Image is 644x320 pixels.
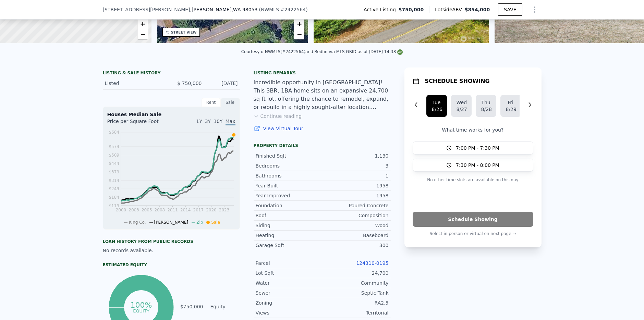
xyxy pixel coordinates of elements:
[294,19,304,29] a: Zoom in
[506,106,515,113] div: 8/29
[413,126,533,133] p: What time works for you?
[413,230,533,238] p: Select in person or virtual on next page →
[432,99,441,106] div: Tue
[141,208,152,212] tspan: 2005
[500,95,521,117] button: Fri8/29
[103,247,240,254] div: No records available.
[107,118,171,129] div: Price per Square Foot
[322,202,389,209] div: Poured Concrete
[451,95,472,117] button: Wed8/27
[109,161,119,166] tspan: $444
[254,70,391,76] div: Listing remarks
[322,222,389,229] div: Wood
[457,99,466,106] div: Wed
[207,80,238,87] div: [DATE]
[456,162,499,169] span: 7:30 PM - 8:00 PM
[109,130,119,135] tspan: $684
[498,3,522,16] button: SAVE
[254,78,391,111] div: Incredible opportunity in [GEOGRAPHIC_DATA]! This 3BR, 1BA home sits on an expansive 24,700 sq ft...
[399,6,424,13] span: $750,000
[214,119,222,124] span: 10Y
[137,19,148,29] a: Zoom in
[322,182,389,189] div: 1958
[167,208,178,212] tspan: 2011
[109,204,119,208] tspan: $119
[356,260,388,266] a: 124310-0195
[103,70,240,77] div: LISTING & SALE HISTORY
[322,290,389,296] div: Septic Tank
[413,212,533,227] button: Schedule Showing
[256,242,322,249] div: Garage Sqft
[109,186,119,191] tspan: $249
[154,208,165,212] tspan: 2008
[221,98,240,107] div: Sale
[426,95,447,117] button: Tue8/26
[107,111,235,118] div: Houses Median Sale
[109,144,119,149] tspan: $574
[506,99,515,106] div: Fri
[297,30,302,38] span: −
[209,303,240,310] td: Equity
[109,178,119,183] tspan: $314
[131,301,152,309] tspan: 100%
[413,141,533,155] button: 7:00 PM - 7:30 PM
[133,308,149,313] tspan: equity
[171,30,197,35] div: STREET VIEW
[322,280,389,286] div: Community
[476,95,496,117] button: Thu8/28
[177,81,202,86] span: $ 750,000
[254,113,302,120] button: Continue reading
[397,49,403,55] img: NWMLS Logo
[413,159,533,172] button: 7:30 PM - 8:00 PM
[180,303,204,310] td: $750,000
[256,309,322,316] div: Views
[256,270,322,276] div: Lot Sqft
[256,232,322,239] div: Heating
[129,208,139,212] tspan: 2003
[129,220,146,225] span: King Co.
[241,49,403,54] div: Courtesy of NWMLS (#2422564) and Redfin via MLS GRID as of [DATE] 14:38
[256,280,322,286] div: Water
[206,208,217,212] tspan: 2020
[322,172,389,179] div: 1
[196,119,202,124] span: 1Y
[154,220,189,225] span: [PERSON_NAME]
[103,6,190,13] span: [STREET_ADDRESS][PERSON_NAME]
[322,192,389,199] div: 1958
[103,239,240,244] div: Loan history from public records
[294,29,304,39] a: Zoom out
[256,290,322,296] div: Sewer
[193,208,204,212] tspan: 2017
[280,7,306,12] span: # 2422564
[322,270,389,276] div: 24,700
[457,106,466,113] div: 8/27
[297,20,302,28] span: +
[256,202,322,209] div: Foundation
[322,212,389,219] div: Composition
[322,309,389,316] div: Territorial
[190,6,258,13] span: , [PERSON_NAME]
[140,30,145,38] span: −
[140,20,145,28] span: +
[435,6,464,13] span: Lotside ARV
[196,220,203,225] span: Zip
[137,29,148,39] a: Zoom out
[211,220,220,225] span: Sale
[109,170,119,174] tspan: $379
[226,119,235,125] span: Max
[231,7,257,12] span: , WA 98053
[256,152,322,159] div: Finished Sqft
[465,7,490,12] span: $854,000
[256,260,322,267] div: Parcel
[322,232,389,239] div: Baseboard
[219,208,229,212] tspan: 2023
[322,162,389,169] div: 3
[261,7,279,12] span: NWMLS
[413,176,533,184] p: No other time slots are available on this day
[528,3,542,16] button: Show Options
[364,6,399,13] span: Active Listing
[432,106,441,113] div: 8/26
[103,262,240,268] div: Estimated Equity
[259,6,307,13] div: ( )
[254,143,391,148] div: Property details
